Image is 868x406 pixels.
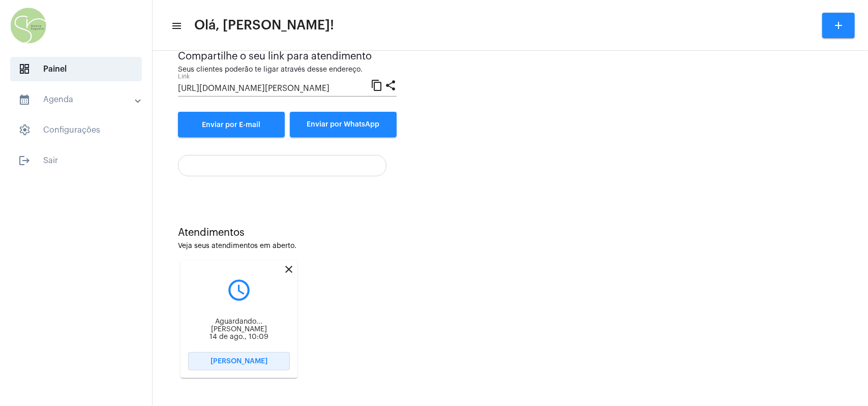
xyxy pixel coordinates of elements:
img: 6c98f6a9-ac7b-6380-ee68-2efae92deeed.jpg [8,5,49,46]
span: Enviar por WhatsApp [307,121,380,128]
span: sidenav icon [18,124,31,136]
div: Seus clientes poderão te ligar através desse endereço. [178,66,397,74]
span: sidenav icon [18,63,31,75]
a: Enviar por E-mail [178,112,285,137]
mat-icon: sidenav icon [18,93,31,106]
span: Sair [10,148,142,173]
mat-icon: add [832,19,845,32]
span: Configurações [10,118,142,142]
mat-icon: close [283,263,295,275]
mat-panel-title: Agenda [18,93,136,106]
div: Compartilhe o seu link para atendimento [178,51,397,62]
div: Atendimentos [178,227,843,238]
div: Veja seus atendimentos em aberto. [178,242,843,250]
div: [PERSON_NAME] [188,326,290,333]
mat-icon: sidenav icon [18,154,31,167]
div: Aguardando... [188,318,290,326]
div: 14 de ago., 10:09 [188,333,290,341]
mat-icon: content_copy [371,79,383,91]
button: [PERSON_NAME] [188,352,290,370]
mat-icon: query_builder [188,277,290,303]
span: [PERSON_NAME] [211,358,267,365]
mat-icon: sidenav icon [171,20,181,32]
mat-expansion-panel-header: sidenav iconAgenda [6,87,152,112]
button: Enviar por WhatsApp [290,112,397,137]
span: Enviar por E-mail [202,121,261,129]
span: Olá, [PERSON_NAME]! [194,17,334,34]
mat-icon: share [384,79,397,91]
span: Painel [10,57,142,81]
